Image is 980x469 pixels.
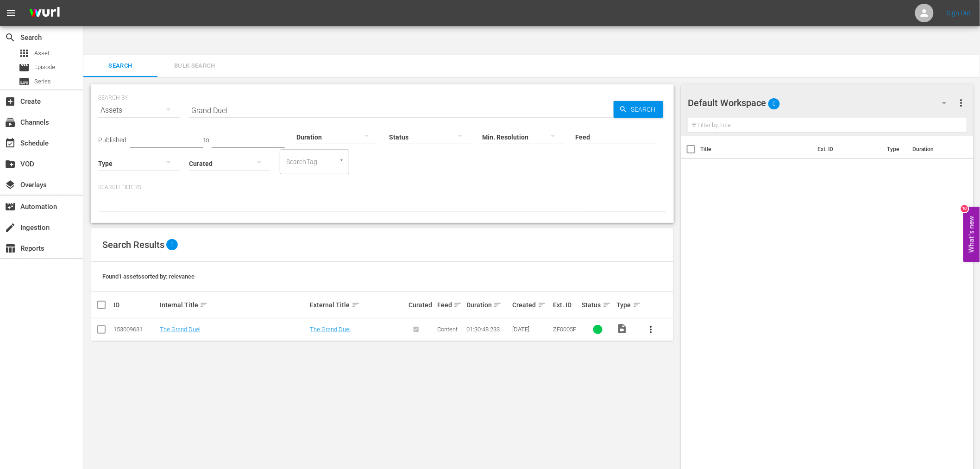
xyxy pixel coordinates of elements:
[955,97,967,108] span: more_vert
[19,62,30,73] span: movie
[113,326,157,333] div: 153009631
[493,301,502,309] span: sort
[5,222,16,233] span: create
[513,326,550,333] div: [DATE]
[34,77,51,86] span: Series
[5,201,16,212] span: Automation
[34,49,50,58] span: Asset
[5,96,16,107] span: add_box
[538,301,546,309] span: sort
[34,63,55,72] span: Episode
[513,299,550,311] div: Created
[102,273,195,280] span: Found 1 assets sorted by: relevance
[5,32,16,43] span: Search
[688,90,956,116] div: Default Workspace
[633,301,641,309] span: sort
[553,301,579,309] div: Ext. ID
[947,9,971,17] a: Sign Out
[19,48,30,59] span: Asset
[98,136,128,144] span: Published:
[617,323,628,334] span: Video
[6,7,17,19] span: menu
[160,326,201,333] a: The Grand Duel
[603,301,611,309] span: sort
[5,117,16,128] span: subscriptions
[203,136,209,144] span: to
[102,239,164,250] span: Search Results
[617,299,637,311] div: Type
[628,101,663,118] span: Search
[163,61,226,71] span: Bulk Search
[768,94,780,114] span: 0
[22,2,67,24] img: ans4CAIJ8jUAAAAAAAAAAAAAAAAAAAAAAAAgQb4GAAAAAAAAAAAAAAAAAAAAAAAAJMjXAAAAAAAAAAAAAAAAAAAAAAAAgAT5G...
[437,326,458,333] span: Content
[113,301,157,309] div: ID
[310,326,351,333] a: The Grand Duel
[963,207,980,262] button: Open Feedback Widget
[881,136,907,162] th: Type
[5,138,16,149] span: Schedule
[5,243,16,254] span: table_chart
[408,301,434,309] div: Curated
[437,299,463,311] div: Feed
[640,318,662,341] button: more_vert
[5,179,16,190] span: Overlays
[955,92,967,114] button: more_vert
[337,156,346,165] button: Open
[166,239,178,250] span: 1
[701,136,812,162] th: Title
[812,136,881,162] th: Ext. ID
[352,301,360,309] span: sort
[961,205,968,213] div: 10
[582,299,614,311] div: Status
[453,301,462,309] span: sort
[466,299,510,311] div: Duration
[614,101,663,118] button: Search
[98,184,666,191] p: Search Filters:
[200,301,208,309] span: sort
[160,299,308,311] div: Internal Title
[89,61,152,71] span: Search
[553,326,576,333] span: ZF0005F
[5,158,16,170] span: create_new_folder
[466,326,510,333] div: 01:30:48.233
[310,299,406,311] div: External Title
[646,324,657,335] span: more_vert
[907,136,962,162] th: Duration
[98,97,180,123] div: Assets
[19,76,30,87] span: subtitles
